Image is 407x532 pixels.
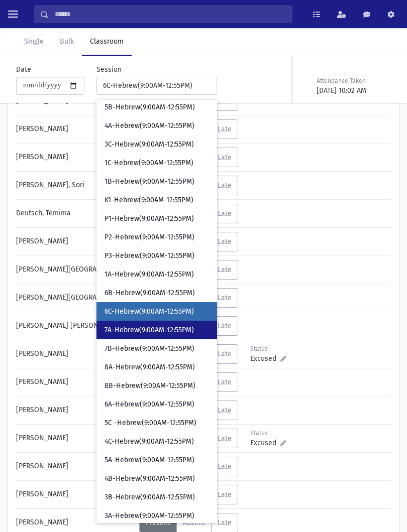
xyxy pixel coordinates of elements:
span: 7B-Hebrew(9:00AM-12:55PM) [105,344,194,354]
span: 3C-Hebrew(9:00AM-12:55PM) [105,140,194,150]
span: Late [218,153,232,162]
div: [PERSON_NAME] [11,119,139,139]
span: 4A-Hebrew(9:00AM-12:55PM) [105,121,194,131]
span: P2-Hebrew(9:00AM-12:55PM) [105,232,194,242]
div: [PERSON_NAME] [11,372,139,392]
span: Late [218,378,232,386]
div: Status [250,344,295,353]
span: 1A-Hebrew(9:00AM-12:55PM) [105,270,194,280]
span: K1-Hebrew(9:00AM-12:55PM) [105,195,193,205]
button: 6C-Hebrew(9:00AM-12:55PM) [96,77,217,95]
span: Late [218,265,232,274]
span: 5B-Hebrew(9:00AM-12:55PM) [105,102,195,112]
div: [PERSON_NAME] [11,232,139,251]
div: Status [250,429,295,438]
div: [PERSON_NAME] [PERSON_NAME] [11,316,139,336]
span: 8A-Hebrew(9:00AM-12:55PM) [105,362,195,372]
span: 8B-Hebrew(9:00AM-12:55PM) [105,381,195,391]
span: P3-Hebrew(9:00AM-12:55PM) [105,251,194,261]
div: [PERSON_NAME] [11,457,139,476]
div: [PERSON_NAME] [11,485,139,504]
div: [DATE] 10:02 AM [317,85,389,96]
span: Late [218,434,232,443]
div: [PERSON_NAME][GEOGRAPHIC_DATA] [11,260,139,280]
a: Single [16,28,52,56]
span: Late [218,209,232,218]
span: 1C-Hebrew(9:00AM-12:55PM) [105,158,193,168]
span: Late [218,294,232,302]
span: 4C-Hebrew(9:00AM-12:55PM) [105,437,194,447]
div: Attendance Taken [317,76,389,85]
a: Bulk [52,28,82,56]
span: P1-Hebrew(9:00AM-12:55PM) [105,214,194,224]
span: 5A-Hebrew(9:00AM-12:55PM) [105,455,194,465]
span: 7A-Hebrew(9:00AM-12:55PM) [105,325,194,335]
span: 4B-Hebrew(9:00AM-12:55PM) [105,474,195,484]
button: toggle menu [4,5,22,23]
span: Late [218,350,232,358]
div: [PERSON_NAME] [11,401,139,420]
div: [PERSON_NAME] [11,429,139,448]
div: [PERSON_NAME], Sori [11,176,139,195]
div: Deutsch, Temima [11,204,139,223]
span: Late [218,322,232,330]
span: Late [218,181,232,190]
div: 6C-Hebrew(9:00AM-12:55PM) [103,80,202,91]
input: Search [49,5,292,23]
span: Late [218,125,232,134]
div: [PERSON_NAME][GEOGRAPHIC_DATA] [11,288,139,308]
span: 6B-Hebrew(9:00AM-12:55PM) [105,288,195,298]
span: 1B-Hebrew(9:00AM-12:55PM) [105,177,194,187]
span: Late [218,406,232,415]
span: Late [218,462,232,471]
label: Date [16,64,31,75]
div: [PERSON_NAME] [11,344,139,364]
span: Excused [250,353,280,364]
span: Late [218,237,232,246]
div: [PERSON_NAME] [11,148,139,167]
span: 3A-Hebrew(9:00AM-12:55PM) [105,511,194,521]
span: 6C-Hebrew(9:00AM-12:55PM) [105,307,194,317]
span: 6A-Hebrew(9:00AM-12:55PM) [105,400,194,410]
span: 5C -Hebrew(9:00AM-12:55PM) [105,418,196,428]
span: 3B-Hebrew(9:00AM-12:55PM) [105,492,195,502]
label: Session [96,64,122,75]
a: Classroom [82,28,132,56]
span: Excused [250,438,280,448]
